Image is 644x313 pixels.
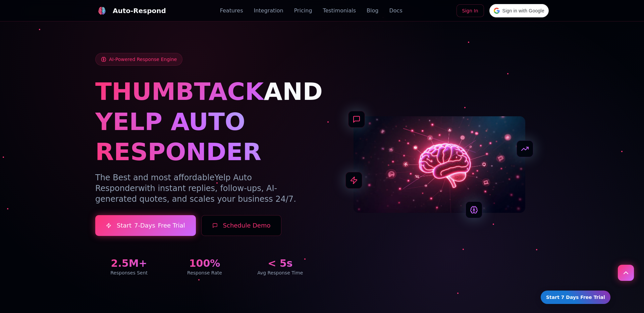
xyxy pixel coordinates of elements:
span: AI-Powered Response Engine [109,56,177,63]
a: Sign In [457,4,484,17]
img: AI Neural Network Brain [354,116,525,213]
div: Response Rate [171,269,238,276]
a: Docs [389,7,402,15]
a: Start7-DaysFree Trial [95,215,196,236]
div: Responses Sent [95,269,163,276]
p: The Best and most affordable with instant replies, follow-ups, AI-generated quotes, and scales yo... [95,172,314,204]
span: THUMBTACK [95,77,264,106]
span: AND [264,77,323,106]
div: Sign in with Google [489,4,549,17]
a: Auto-Respond LogoAuto-Respond [95,4,166,17]
img: Auto-Respond Logo [98,7,106,15]
div: Avg Response Time [247,269,314,276]
div: 100% [171,257,238,269]
a: Pricing [294,7,312,15]
a: Testimonials [323,7,356,15]
div: Auto-Respond [113,6,166,15]
div: < 5s [247,257,314,269]
span: Yelp Auto Responder [95,173,252,193]
a: Start 7 Days Free Trial [541,291,610,304]
a: Features [220,7,243,15]
span: 7-Days [134,221,155,230]
div: 2.5M+ [95,257,163,269]
button: Schedule Demo [201,215,282,236]
a: Integration [254,7,283,15]
span: Sign in with Google [502,7,544,14]
h1: YELP AUTO RESPONDER [95,107,314,167]
a: Blog [367,7,378,15]
button: Scroll to top [618,265,634,281]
